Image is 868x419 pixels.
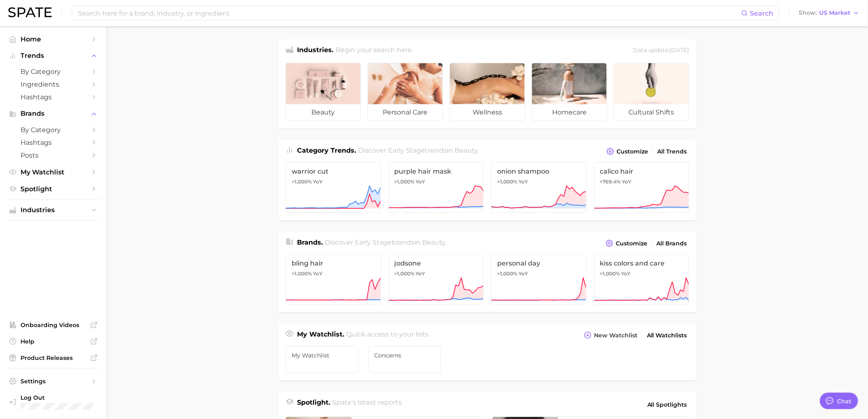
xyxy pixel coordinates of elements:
[21,110,86,117] span: Brands
[286,162,381,213] a: warrior cut>1,000% YoY
[368,346,441,373] a: Concerns
[336,45,413,56] h2: Begin your search here.
[605,146,650,157] button: Customize
[600,179,621,185] span: +769.4%
[416,270,425,277] span: YoY
[655,238,689,249] a: All Brands
[594,254,690,305] a: kiss colors and care>1,000% YoY
[292,270,312,277] span: >1,000%
[617,148,648,155] span: Customize
[7,50,100,62] button: Trends
[7,65,100,78] a: by Category
[582,330,640,341] button: New Watchlist
[21,185,86,193] span: Spotlight
[21,321,86,329] span: Onboarding Videos
[600,259,683,267] span: kiss colors and care
[7,33,100,46] a: Home
[347,330,430,341] h2: Quick access to your lists.
[519,270,528,277] span: YoY
[297,398,330,412] h1: Spotlight.
[7,136,100,149] a: Hashtags
[7,352,100,364] a: Product Releases
[286,254,381,305] a: bling hair>1,000% YoY
[797,8,862,18] button: ShowUS Market
[614,104,689,121] span: cultural shifts
[7,335,100,348] a: Help
[388,162,484,213] a: purple hair mask>1,000% YoY
[21,52,86,60] span: Trends
[7,375,100,387] a: Settings
[594,162,690,213] a: calico hair+769.4% YoY
[750,9,774,17] span: Search
[325,238,447,246] span: Discover Early Stage brands in .
[594,332,637,339] span: New Watchlist
[21,354,86,362] span: Product Releases
[368,63,443,121] a: personal care
[313,270,322,277] span: YoY
[7,149,100,162] a: Posts
[497,259,580,267] span: personal day
[388,254,484,305] a: jodsone>1,000% YoY
[633,45,689,56] div: Data update: [DATE]
[333,398,403,412] h2: Spate's latest reports.
[359,147,479,154] span: Discover Early Stage trends in .
[21,378,86,385] span: Settings
[7,108,100,120] button: Brands
[368,104,443,121] span: personal care
[395,167,478,175] span: purple hair mask
[497,270,517,277] span: >1,000%
[450,63,525,121] a: wellness
[7,124,100,136] a: by Category
[21,394,94,401] span: Log Out
[292,179,312,185] span: >1,000%
[491,162,587,213] a: onion shampoo>1,000% YoY
[7,91,100,103] a: Hashtags
[497,179,517,185] span: >1,000%
[656,146,689,157] a: All Trends
[21,35,86,43] span: Home
[423,238,445,246] span: beauty
[645,398,689,412] a: All Spotlights
[286,63,361,121] a: beauty
[416,179,425,185] span: YoY
[450,104,525,121] span: wellness
[820,11,851,15] span: US Market
[21,80,86,88] span: Ingredients
[657,240,687,247] span: All Brands
[645,330,689,341] a: All Watchlists
[297,147,356,154] span: Category Trends .
[647,400,687,410] span: All Spotlights
[532,63,607,121] a: homecare
[799,11,817,15] span: Show
[519,179,528,185] span: YoY
[647,332,687,339] span: All Watchlists
[292,352,352,359] span: My Watchlist
[604,238,649,249] button: Customize
[286,104,361,121] span: beauty
[7,319,100,331] a: Onboarding Videos
[8,7,52,17] img: SPATE
[21,206,86,214] span: Industries
[614,63,689,121] a: cultural shifts
[21,68,86,76] span: by Category
[455,147,478,154] span: beauty
[491,254,587,305] a: personal day>1,000% YoY
[21,139,86,147] span: Hashtags
[77,6,741,20] input: Search here for a brand, industry, or ingredient
[7,166,100,179] a: My Watchlist
[297,238,323,246] span: Brands .
[286,346,359,373] a: My Watchlist
[622,179,632,185] span: YoY
[292,259,375,267] span: bling hair
[313,179,322,185] span: YoY
[621,270,631,277] span: YoY
[532,104,607,121] span: homecare
[375,352,435,359] span: Concerns
[395,270,415,277] span: >1,000%
[297,45,333,56] h1: Industries.
[21,126,86,134] span: by Category
[292,167,375,175] span: warrior cut
[658,148,687,155] span: All Trends
[600,270,620,277] span: >1,000%
[395,259,478,267] span: jodsone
